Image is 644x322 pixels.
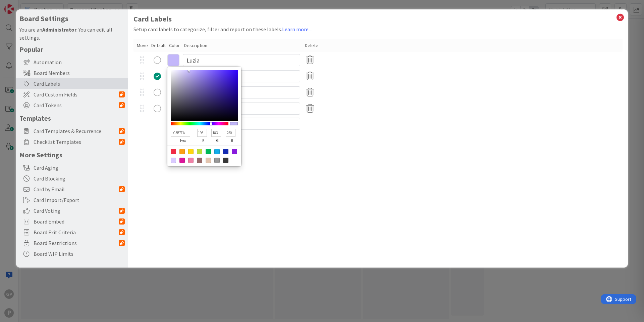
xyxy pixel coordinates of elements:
div: Description [184,42,302,49]
div: #E4C5AF [206,158,211,163]
div: #d9caff [171,158,176,163]
h4: Board Settings [19,14,125,23]
span: Card Custom Fields [34,90,119,98]
a: Learn more... [282,26,312,33]
span: Board Exit Criteria [34,228,119,236]
div: Setup card labels to categorize, filter and report on these labels. [133,25,623,33]
div: #00b858 [206,149,211,154]
div: #999999 [214,158,220,163]
span: Board Restrictions [34,239,119,247]
span: Board Embed [34,217,119,226]
div: #881bdd [232,149,237,154]
input: Edit Label [183,54,300,66]
div: Card Import/Export [16,195,128,205]
span: Card Tokens [34,101,119,109]
div: Card Labels [16,78,128,89]
h5: Popular [19,45,125,53]
input: Edit Label [183,86,300,98]
div: Card Blocking [16,173,128,184]
div: Default [151,42,166,49]
div: #142bb2 [223,149,228,154]
div: You are an . You can edit all settings. [19,26,125,42]
label: g [211,137,223,145]
div: Move [137,42,148,49]
div: Board WIP Limits [16,248,128,259]
span: Card Templates & Recurrence [34,127,119,135]
div: Card Aging [16,162,128,173]
span: Checklist Templates [34,138,119,146]
div: Color [169,42,181,49]
div: #bade38 [197,149,202,154]
h5: Templates [19,114,125,122]
label: r [197,137,209,145]
h5: More Settings [19,151,125,159]
div: Delete [305,42,318,49]
span: Card by Email [34,185,119,193]
b: Administrator [42,26,76,33]
span: Support [14,1,31,9]
div: #ffd60f [188,149,194,154]
input: Edit Label [183,103,300,115]
div: #966969 [197,158,202,163]
label: b [226,137,238,145]
div: #db169a [179,158,185,163]
input: Add Label [183,118,300,130]
div: #ef81a6 [188,158,194,163]
div: Automation [16,57,128,68]
label: hex [171,137,195,145]
div: #13adea [214,149,220,154]
input: Edit Label [183,70,300,82]
span: Card Voting [34,207,119,215]
div: #FB9F14 [179,149,185,154]
div: #f02b46 [171,149,176,154]
div: Board Members [16,68,128,78]
h1: Card Labels [133,15,623,23]
div: #383838 [223,158,228,163]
